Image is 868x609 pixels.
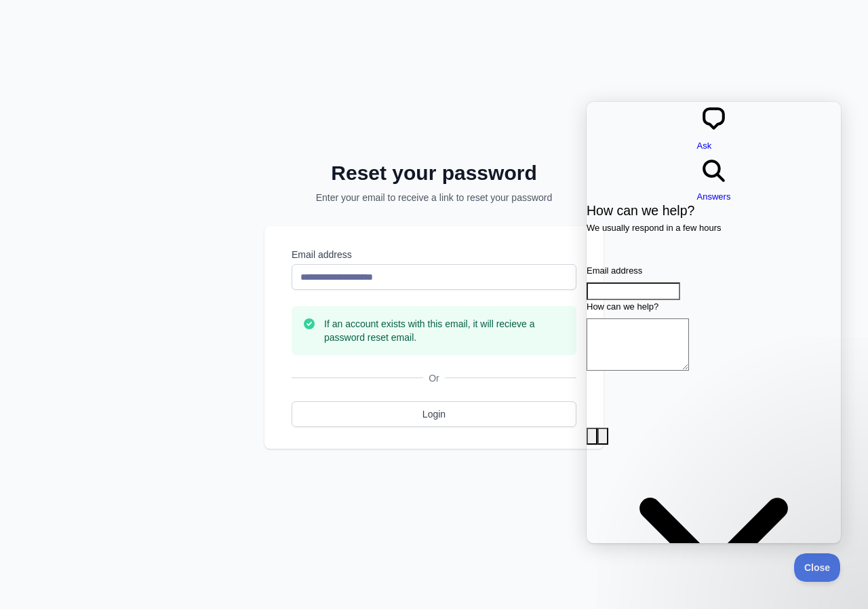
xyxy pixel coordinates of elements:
h3: If an account exists with this email, it will recieve a password reset email. [324,317,566,344]
p: Enter your email to receive a link to reset your password [282,191,586,204]
iframe: Help Scout Beacon - Close [794,553,841,582]
h2: Reset your password [282,161,586,185]
iframe: Help Scout Beacon - Live Chat, Contact Form, and Knowledge Base [587,102,841,543]
span: Or [423,371,445,385]
a: Login [292,401,576,427]
label: Email address [292,248,576,261]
